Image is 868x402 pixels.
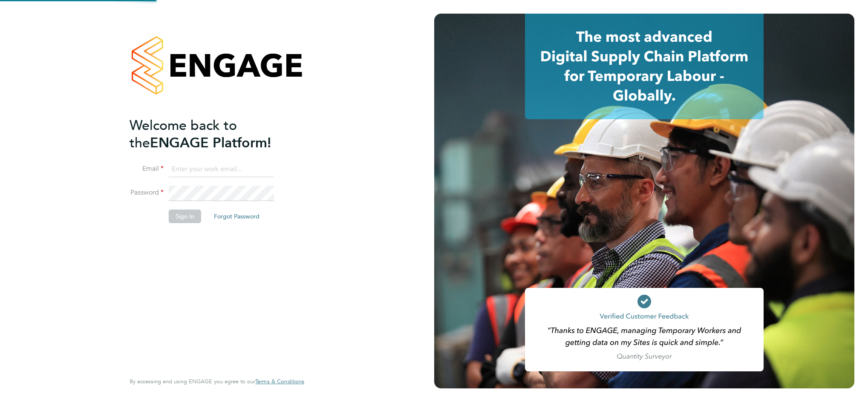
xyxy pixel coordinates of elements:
[130,378,304,385] span: By accessing and using ENGAGE you agree to our
[130,164,164,173] label: Email
[169,210,201,223] button: Sign In
[130,117,296,152] h2: ENGAGE Platform!
[169,162,274,177] input: Enter your work email...
[130,188,164,197] label: Password
[130,117,237,151] span: Welcome back to the
[207,210,266,223] button: Forgot Password
[255,378,304,385] a: Terms & Conditions
[255,378,304,385] span: Terms & Conditions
